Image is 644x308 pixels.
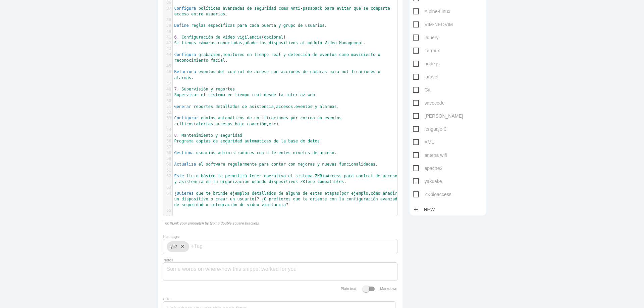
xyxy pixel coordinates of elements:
[254,52,269,57] span: tiempo
[163,40,172,46] div: 42
[186,174,199,178] span: flujo
[163,17,172,23] div: 38
[174,150,194,155] span: Gestiona
[317,162,320,167] span: y
[286,202,288,207] span: ?
[227,162,257,167] span: regularmente
[181,41,196,45] span: tienes
[174,87,179,91] span: 7.
[346,197,378,201] span: configuración
[174,122,194,126] span: críticos
[281,69,301,74] span: acciones
[163,133,172,138] div: 55
[308,139,320,143] span: datos
[213,139,218,143] span: de
[181,202,203,207] span: seguridad
[363,6,368,11] span: se
[191,12,203,16] span: entre
[344,174,354,178] span: para
[413,125,447,133] span: lenguaje C
[163,69,172,75] div: 46
[303,6,322,11] span: passback
[305,23,325,28] span: usuarios
[191,239,231,253] input: +Tag
[196,139,211,143] span: copias
[174,174,184,178] span: Este
[254,69,269,74] span: acceso
[163,6,172,11] div: 37
[237,23,247,28] span: para
[262,197,266,201] span: ¿O
[375,174,380,178] span: de
[310,197,327,201] span: oriente
[174,150,337,155] span: .
[220,139,242,143] span: seguridad
[174,104,339,109] span: , , .
[230,197,235,201] span: un
[220,133,242,138] span: seguridad
[271,162,286,167] span: contar
[247,122,266,126] span: coacción
[199,69,216,74] span: eventos
[206,12,225,16] span: usuarios
[325,6,334,11] span: para
[308,41,322,45] span: módulo
[351,191,368,196] span: ejemplo
[174,6,392,16] span: .
[174,23,327,28] span: .
[240,202,245,207] span: de
[269,122,276,126] span: etc
[206,191,210,196] span: te
[247,6,252,11] span: de
[262,23,276,28] span: puerta
[271,52,281,57] span: real
[252,93,262,97] span: real
[325,116,342,120] span: eventos
[341,287,397,291] label: Plain text Markdown
[174,162,196,167] span: Actualiza
[163,63,172,69] div: 45
[163,221,259,225] i: Tip: [[Link your snippets]] by typing double square brackets
[259,162,269,167] span: para
[174,41,179,45] span: Si
[315,174,341,178] span: ZKBioAccess
[257,197,259,201] span: ?
[163,86,172,92] div: 48
[237,197,254,201] span: usuario
[315,104,317,109] span: y
[286,191,300,196] span: alguna
[223,6,245,11] span: avanzadas
[163,23,172,28] div: 39
[163,144,172,150] div: 57
[247,202,259,207] span: video
[254,116,288,120] span: notificaciones
[215,87,235,91] span: reportes
[250,174,262,178] span: tener
[174,58,208,63] span: reconocimiento
[278,6,288,11] span: como
[218,150,254,155] span: administradores
[174,6,196,11] span: Configura
[163,92,172,98] div: 49
[179,179,203,184] span: asistencia
[163,191,172,196] div: 64
[288,139,298,143] span: base
[163,35,172,40] div: 41
[300,139,305,143] span: de
[264,35,283,40] span: opcional
[215,104,239,109] span: detallados
[174,52,196,57] span: Configura
[174,133,179,138] span: 8.
[163,235,179,239] label: Hashtags
[413,86,431,94] span: Git
[163,115,172,121] div: 53
[339,162,375,167] span: funcionalidades
[181,133,213,138] span: Mantenimiento
[303,191,308,196] span: de
[174,12,189,16] span: acceso
[264,174,286,178] span: operativo
[174,174,400,184] span: .
[228,69,245,74] span: control
[163,138,172,144] div: 56
[286,93,305,97] span: interfaz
